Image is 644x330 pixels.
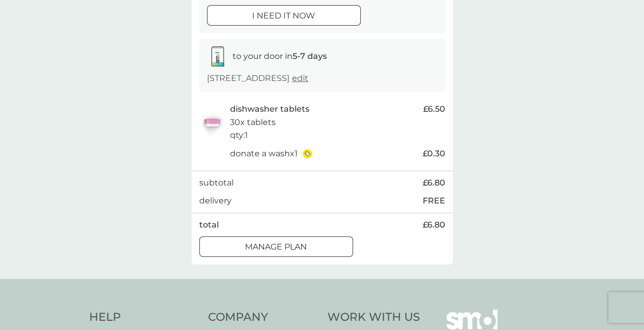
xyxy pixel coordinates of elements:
[423,147,445,160] span: £0.30
[199,176,234,190] p: subtotal
[233,51,327,61] span: to your door in
[252,9,315,23] p: i need it now
[293,51,327,61] strong: 5-7 days
[423,176,445,190] span: £6.80
[207,5,361,26] button: i need it now
[208,310,317,325] h4: Company
[230,147,298,160] p: donate a wash x 1
[423,102,445,116] span: £6.50
[327,310,420,325] h4: Work With Us
[199,236,353,257] button: Manage plan
[199,194,232,208] p: delivery
[292,73,308,83] a: edit
[230,116,276,129] p: 30x tablets
[199,218,219,232] p: total
[423,194,445,208] p: FREE
[245,240,307,254] p: Manage plan
[89,310,198,325] h4: Help
[230,102,309,116] p: dishwasher tablets
[230,129,248,142] p: qty : 1
[423,218,445,232] span: £6.80
[207,72,308,85] p: [STREET_ADDRESS]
